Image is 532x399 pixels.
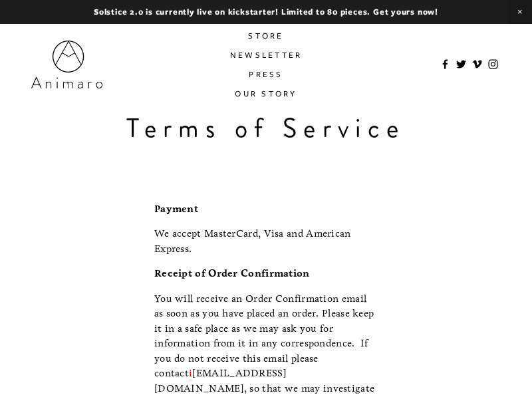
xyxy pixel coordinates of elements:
p: We accept MasterCard, Visa and American Express. [154,226,378,256]
a: Newsletter [230,45,303,65]
a: Store [248,26,283,45]
a: Our Story [235,84,297,103]
a: i [189,367,192,380]
h1: Terms of Service [31,112,501,145]
strong: Receipt of Order Confirmation [154,267,310,279]
strong: Payment [154,203,198,215]
img: Animaro [31,41,102,88]
a: Press [249,65,283,84]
